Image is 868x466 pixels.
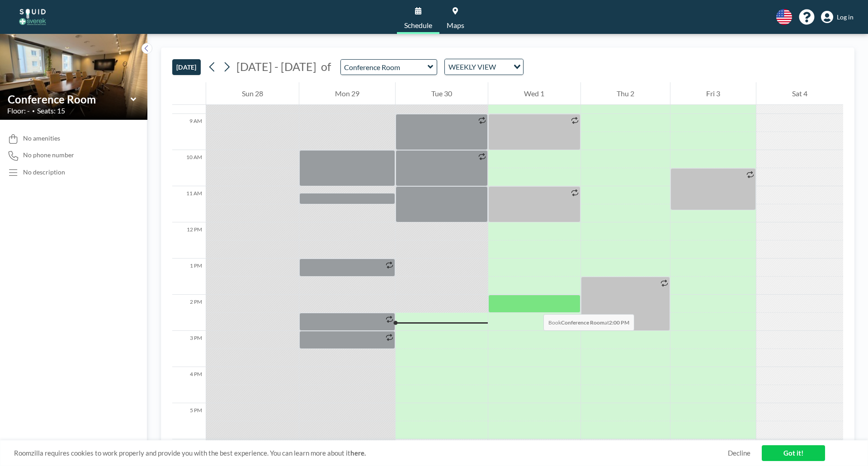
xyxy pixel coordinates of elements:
input: Search for option [499,61,508,73]
span: Maps [447,22,464,29]
button: [DATE] [172,59,201,75]
div: Fri 3 [670,82,756,105]
span: Log in [837,13,854,21]
input: Conference Room [8,93,131,106]
div: Tue 30 [396,82,488,105]
div: 5 PM [172,403,206,439]
span: Floor: - [7,106,30,115]
b: 2:00 PM [609,319,629,326]
b: Conference Room [561,319,604,326]
div: 4 PM [172,367,206,403]
a: Got it! [762,445,825,461]
span: Book at [543,314,634,331]
a: here. [350,449,366,457]
div: Sun 28 [206,82,299,105]
div: 10 AM [172,150,206,186]
span: [DATE] - [DATE] [236,60,316,73]
div: 3 PM [172,331,206,367]
span: Seats: 15 [37,106,65,115]
span: No amenities [23,134,60,142]
img: organization-logo [14,8,51,26]
div: Sat 4 [756,82,843,105]
span: • [32,108,35,114]
span: No phone number [23,151,74,159]
div: 12 PM [172,222,206,259]
a: Decline [728,449,750,457]
span: of [321,60,331,74]
div: Mon 29 [299,82,395,105]
span: Schedule [404,22,432,29]
div: 11 AM [172,186,206,222]
span: Roomzilla requires cookies to work properly and provide you with the best experience. You can lea... [14,449,728,457]
div: 1 PM [172,259,206,295]
span: WEEKLY VIEW [447,61,498,73]
div: Thu 2 [581,82,670,105]
div: No description [23,168,65,176]
input: Conference Room [341,60,428,75]
a: Log in [821,11,854,24]
div: 2 PM [172,295,206,331]
div: Search for option [445,59,523,75]
div: 9 AM [172,114,206,150]
div: Wed 1 [488,82,580,105]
